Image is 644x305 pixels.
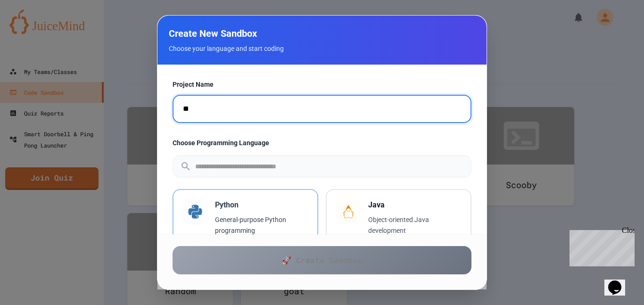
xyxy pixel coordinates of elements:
[368,199,461,211] h3: Java
[169,27,475,40] h2: Create New Sandbox
[215,214,308,236] p: General-purpose Python programming
[169,44,475,53] p: Choose your language and start coding
[215,199,308,211] h3: Python
[566,226,635,266] iframe: chat widget
[282,255,362,266] span: 🚀 Create Sandbox
[604,267,635,296] iframe: chat widget
[4,4,65,60] div: Chat with us now!Close
[173,80,471,89] label: Project Name
[173,138,471,148] label: Choose Programming Language
[368,214,461,236] p: Object-oriented Java development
